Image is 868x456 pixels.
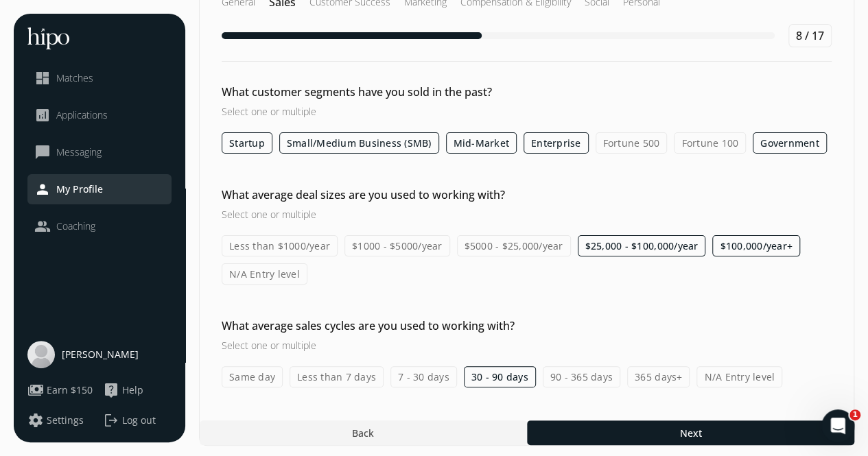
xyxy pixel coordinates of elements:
[200,420,527,445] button: Back
[712,235,800,256] label: $100,000/year+
[34,107,165,123] a: analyticsApplications
[27,382,44,398] span: payments
[103,382,119,398] span: live_help
[56,145,102,159] span: Messaging
[596,132,668,154] label: Fortune 500
[578,235,706,256] label: $25,000 - $100,000/year
[524,132,589,154] label: Enterprise
[222,338,702,352] h3: Select one or multiple
[27,412,44,429] span: settings
[122,383,143,397] span: Help
[103,412,172,429] button: logoutLog out
[849,409,860,420] span: 1
[222,187,702,203] h2: What average deal sizes are you used to working with?
[47,383,93,397] span: Earn $150
[753,132,827,154] label: Government
[543,366,620,387] label: 90 - 365 days
[627,366,690,387] label: 365 days+
[56,182,103,196] span: My Profile
[344,235,450,256] label: $1000 - $5000/year
[222,84,702,100] h2: What customer segments have you sold in the past?
[27,341,55,368] img: user-photo
[56,219,95,233] span: Coaching
[103,412,119,429] span: logout
[290,366,384,387] label: Less than 7 days
[222,235,338,256] label: Less than $1000/year
[446,132,517,154] label: Mid-Market
[27,412,84,429] button: settingsSettings
[34,218,165,235] a: peopleCoaching
[222,104,702,119] h3: Select one or multiple
[222,132,272,154] label: Startup
[103,382,172,398] a: live_helpHelp
[222,207,702,221] h3: Select one or multiple
[222,366,283,387] label: Same day
[34,144,165,160] a: chat_bubble_outlineMessaging
[56,71,93,85] span: Matches
[27,412,96,429] a: settingsSettings
[27,27,69,49] img: hh-logo-white
[788,24,832,47] div: 8 / 17
[696,366,782,387] label: N/A Entry level
[527,420,854,445] button: Next
[679,426,701,440] span: Next
[279,132,439,154] label: Small/Medium Business (SMB)
[34,181,51,197] span: person
[464,366,536,387] label: 30 - 90 days
[352,426,374,440] span: Back
[390,366,457,387] label: 7 - 30 days
[457,235,571,256] label: $5000 - $25,000/year
[34,218,51,235] span: people
[62,348,139,361] span: [PERSON_NAME]
[34,144,51,160] span: chat_bubble_outline
[34,107,51,123] span: analytics
[103,382,143,398] button: live_helpHelp
[47,413,84,427] span: Settings
[27,382,96,398] a: paymentsEarn $150
[56,108,108,122] span: Applications
[34,70,51,86] span: dashboard
[821,409,854,442] iframe: Intercom live chat
[34,181,165,197] a: personMy Profile
[222,263,307,285] label: N/A Entry level
[34,70,165,86] a: dashboardMatches
[222,317,702,334] h2: What average sales cycles are you used to working with?
[122,413,156,427] span: Log out
[27,382,93,398] button: paymentsEarn $150
[674,132,746,154] label: Fortune 100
